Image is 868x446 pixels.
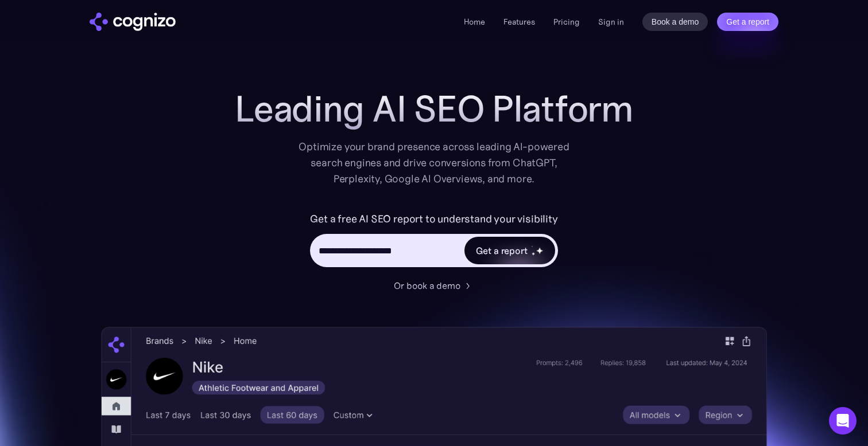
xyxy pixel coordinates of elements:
form: Hero URL Input Form [310,210,557,273]
a: Get a report [717,13,778,31]
a: Sign in [598,15,624,29]
a: Or book a demo [394,279,474,292]
a: home [90,13,176,31]
div: Open Intercom Messenger [829,407,857,435]
div: Get a report [476,244,528,257]
img: star [532,252,536,256]
a: Get a reportstarstarstar [463,236,556,265]
img: star [536,247,544,254]
img: star [532,246,533,248]
label: Get a free AI SEO report to understand your visibility [310,210,557,228]
a: Home [464,17,485,27]
a: Features [503,17,535,27]
h1: Leading AI SEO Platform [235,88,633,130]
a: Book a demo [642,13,708,31]
div: Optimize your brand presence across leading AI-powered search engines and drive conversions from ... [293,139,575,187]
a: Pricing [553,17,580,27]
img: cognizo logo [90,13,176,31]
div: Or book a demo [394,279,460,292]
